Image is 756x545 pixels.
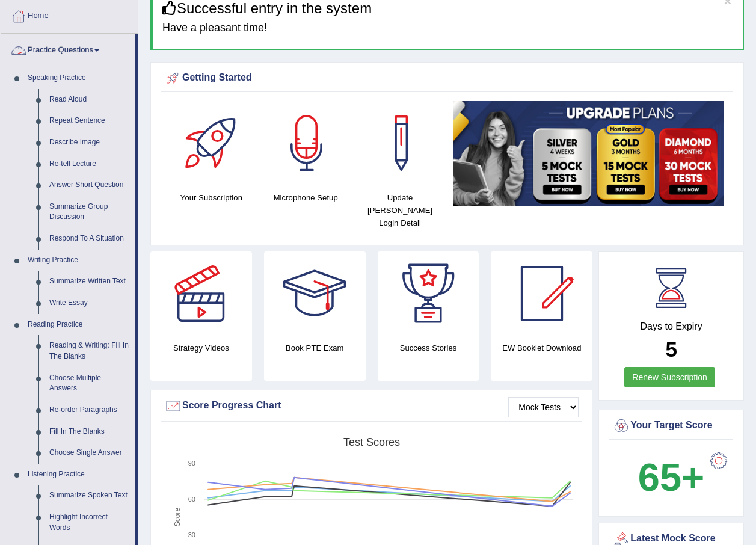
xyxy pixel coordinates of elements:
[44,507,135,538] a: Highlight Incorrect Words
[44,399,135,421] a: Re-order Paragraphs
[188,460,195,467] text: 90
[44,153,135,175] a: Re-tell Lecture
[173,508,182,527] tspan: Score
[491,342,592,354] h4: EW Booklet Download
[44,335,135,367] a: Reading & Writing: Fill In The Blanks
[188,531,195,538] text: 30
[44,110,135,132] a: Repeat Sentence
[44,368,135,399] a: Choose Multiple Answers
[22,464,135,485] a: Listening Practice
[44,442,135,464] a: Choose Single Answer
[1,34,135,64] a: Practice Questions
[170,191,253,204] h4: Your Subscription
[44,174,135,196] a: Answer Short Question
[150,342,252,354] h4: Strategy Videos
[164,69,730,87] div: Getting Started
[44,485,135,507] a: Summarize Spoken Text
[44,196,135,228] a: Summarize Group Discussion
[188,496,195,503] text: 60
[162,22,734,34] h4: Have a pleasant time!
[44,132,135,153] a: Describe Image
[44,89,135,111] a: Read Aloud
[665,337,677,361] b: 5
[265,191,347,204] h4: Microphone Setup
[612,321,730,332] h4: Days to Expiry
[612,417,730,435] div: Your Target Score
[22,314,135,336] a: Reading Practice
[44,271,135,292] a: Summarize Written Text
[264,342,366,354] h4: Book PTE Exam
[343,436,400,448] tspan: Test scores
[624,367,715,387] a: Renew Subscription
[359,191,441,229] h4: Update [PERSON_NAME] Login Detail
[164,397,579,415] div: Score Progress Chart
[44,292,135,314] a: Write Essay
[44,228,135,250] a: Respond To A Situation
[638,455,704,499] b: 65+
[453,101,724,206] img: small5.jpg
[378,342,479,354] h4: Success Stories
[22,250,135,271] a: Writing Practice
[22,67,135,89] a: Speaking Practice
[44,421,135,443] a: Fill In The Blanks
[162,1,734,16] h3: Successful entry in the system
